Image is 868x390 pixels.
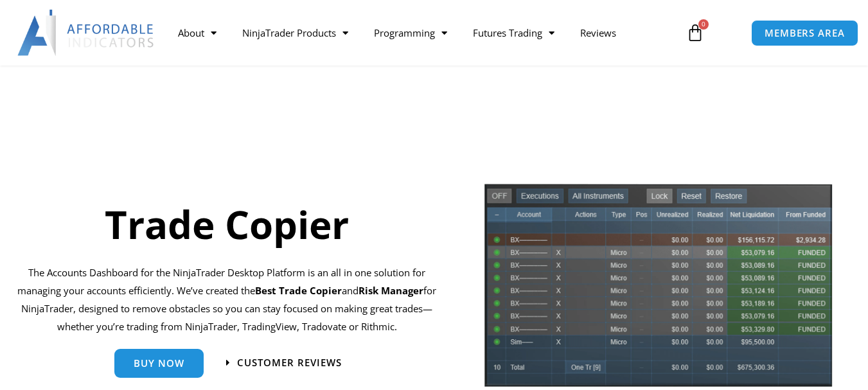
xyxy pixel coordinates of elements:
[10,197,445,251] h1: Trade Copier
[751,20,858,46] a: MEMBERS AREA
[165,18,677,48] nav: Menu
[460,18,567,48] a: Futures Trading
[667,14,723,51] a: 0
[10,264,445,335] p: The Accounts Dashboard for the NinjaTrader Desktop Platform is an all in one solution for managin...
[698,19,709,30] span: 0
[229,18,361,48] a: NinjaTrader Products
[17,10,155,56] img: LogoAI | Affordable Indicators – NinjaTrader
[165,18,229,48] a: About
[237,358,342,368] span: Customer Reviews
[765,28,845,38] span: MEMBERS AREA
[361,18,460,48] a: Programming
[226,358,342,368] a: Customer Reviews
[359,284,423,297] strong: Risk Manager
[255,284,342,297] b: Best Trade Copier
[567,18,629,48] a: Reviews
[114,349,204,378] a: Buy Now
[134,359,184,368] span: Buy Now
